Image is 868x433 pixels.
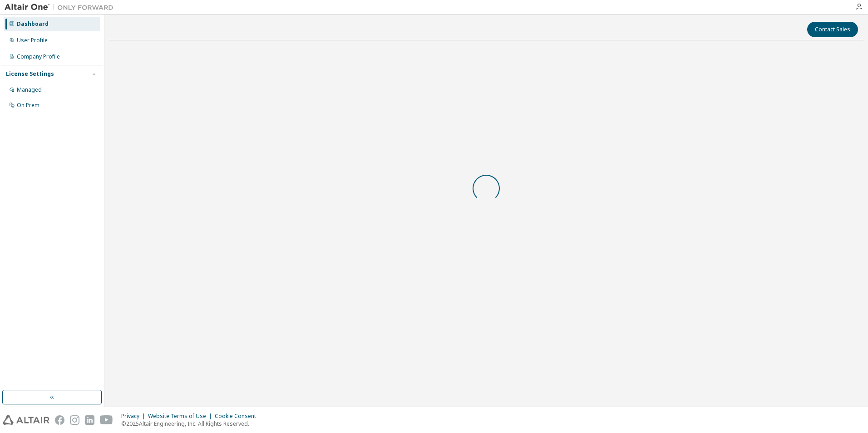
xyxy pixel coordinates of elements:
div: Cookie Consent [215,413,261,420]
img: altair_logo.svg [3,415,49,425]
div: License Settings [6,70,54,78]
button: Contact Sales [807,22,858,37]
p: © 2025 Altair Engineering, Inc. All Rights Reserved. [121,420,261,428]
div: On Prem [17,102,39,109]
img: youtube.svg [100,415,113,425]
div: Managed [17,86,42,93]
img: Altair One [5,3,118,12]
div: Company Profile [17,53,60,60]
div: User Profile [17,37,48,44]
img: instagram.svg [70,415,79,425]
img: facebook.svg [55,415,64,425]
div: Privacy [121,413,148,420]
div: Website Terms of Use [148,413,215,420]
img: linkedin.svg [85,415,94,425]
div: Dashboard [17,20,49,28]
